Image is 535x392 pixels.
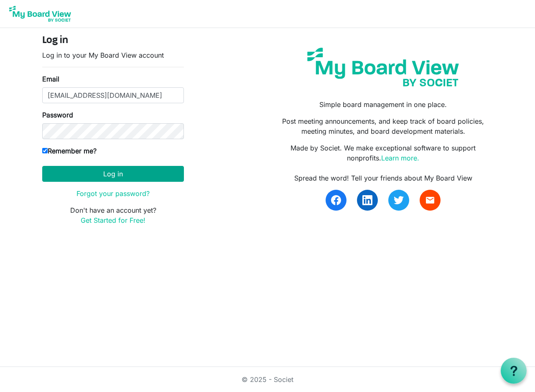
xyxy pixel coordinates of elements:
p: Simple board management in one place. [274,99,493,109]
h4: Log in [42,35,184,47]
input: Remember me? [42,148,48,153]
a: © 2025 - Societ [242,375,293,384]
p: Don't have an account yet? [42,205,184,225]
p: Made by Societ. We make exceptional software to support nonprofits. [274,143,493,163]
button: Log in [42,166,184,182]
a: Get Started for Free! [81,216,145,224]
p: Post meeting announcements, and keep track of board policies, meeting minutes, and board developm... [274,116,493,136]
label: Password [42,110,73,120]
img: facebook.svg [331,195,341,205]
img: My Board View Logo [7,3,74,24]
span: email [425,195,435,205]
a: email [420,190,441,211]
a: Forgot your password? [76,189,150,198]
label: Email [42,74,59,84]
label: Remember me? [42,146,97,156]
img: linkedin.svg [362,195,372,205]
img: my-board-view-societ.svg [301,41,465,93]
a: Learn more. [381,154,419,162]
img: twitter.svg [394,195,404,205]
p: Log in to your My Board View account [42,50,184,60]
div: Spread the word! Tell your friends about My Board View [274,173,493,183]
